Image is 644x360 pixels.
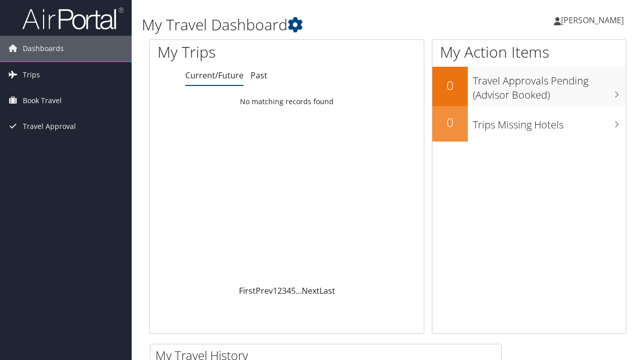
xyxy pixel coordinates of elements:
span: Trips [23,62,40,87]
a: 0Trips Missing Hotels [432,106,626,142]
h1: My Trips [157,41,302,63]
span: Travel Approval [23,114,76,139]
a: 2 [277,285,282,296]
h3: Travel Approvals Pending (Advisor Booked) [473,69,626,102]
h1: My Action Items [432,41,626,63]
a: Past [251,70,267,81]
a: Current/Future [185,70,244,81]
a: 4 [287,285,291,296]
a: 1 [273,285,277,296]
span: Dashboards [23,36,64,61]
a: Next [302,285,319,296]
a: 0Travel Approvals Pending (Advisor Booked) [432,67,626,106]
h1: My Travel Dashboard [142,14,470,35]
h3: Trips Missing Hotels [473,113,626,132]
h2: 0 [432,77,468,94]
a: [PERSON_NAME] [554,5,634,35]
h2: 0 [432,114,468,131]
td: No matching records found [150,93,424,111]
a: 5 [291,285,296,296]
span: … [296,285,302,296]
a: 3 [282,285,287,296]
a: First [239,285,256,296]
a: Prev [256,285,273,296]
span: [PERSON_NAME] [561,15,624,26]
a: Last [319,285,335,296]
img: airportal-logo.png [22,7,124,30]
span: Book Travel [23,88,62,113]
